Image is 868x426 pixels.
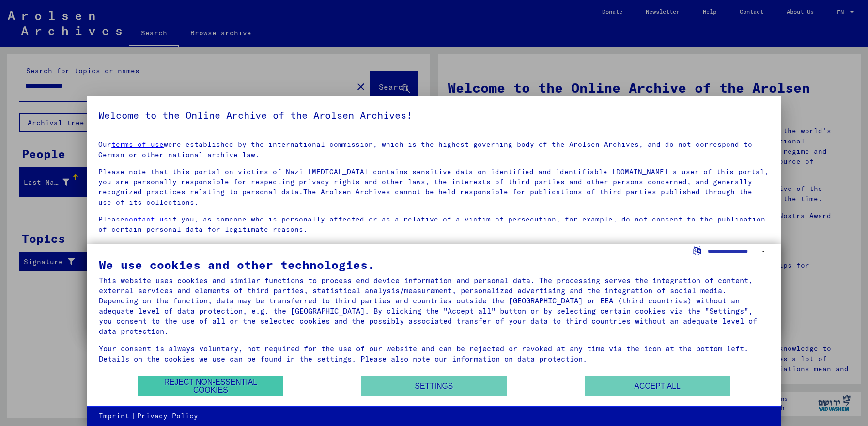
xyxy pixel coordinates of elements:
p: you will find all the relevant information about the Arolsen Archives privacy policy. [98,241,770,252]
p: Please if you, as someone who is personally affected or as a relative of a victim of persecution,... [98,214,770,235]
a: terms of use [111,140,164,149]
h5: Welcome to the Online Archive of the Arolsen Archives! [98,108,770,123]
button: Settings [361,376,507,396]
button: Accept all [585,376,730,396]
div: We use cookies and other technologies. [99,259,769,270]
p: Our were established by the international commission, which is the highest governing body of the ... [98,140,770,160]
div: Your consent is always voluntary, not required for the use of our website and can be rejected or ... [99,344,769,364]
div: This website uses cookies and similar functions to process end device information and personal da... [99,275,769,336]
p: Please note that this portal on victims of Nazi [MEDICAL_DATA] contains sensitive data on identif... [98,167,770,207]
a: Here [98,242,116,251]
a: Privacy Policy [137,411,198,421]
a: contact us [124,215,168,223]
button: Reject non-essential cookies [138,376,283,396]
a: Imprint [99,411,129,421]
